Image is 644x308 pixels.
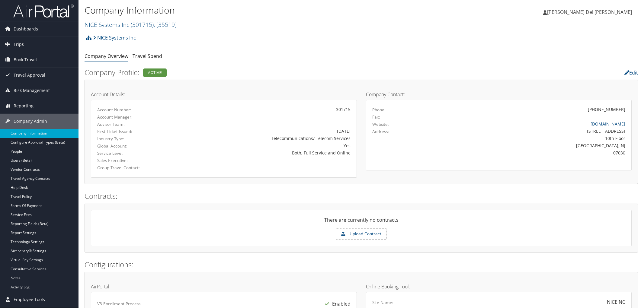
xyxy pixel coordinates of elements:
a: [DOMAIN_NAME] [591,121,625,127]
div: Active [143,68,167,77]
label: Account Manager: [97,114,175,120]
label: Industry Type: [97,136,175,142]
label: Group Travel Contact: [97,165,175,171]
h4: Company Contact: [366,92,632,97]
h4: AirPortal: [91,284,357,289]
span: Trips [14,37,24,52]
div: [STREET_ADDRESS] [438,128,625,134]
div: 301715 [185,106,351,113]
h4: Account Details: [91,92,357,97]
span: Employee Tools [14,292,45,307]
span: ( 301715 ) [131,21,154,29]
span: [PERSON_NAME] Del [PERSON_NAME] [547,9,632,15]
label: Fax: [372,114,380,120]
div: [PHONE_NUMBER] [588,106,625,113]
label: Website: [372,121,389,127]
span: Risk Management [14,83,50,98]
label: Phone: [372,107,386,113]
span: Travel Approval [14,68,45,83]
div: NICEINC [607,298,625,306]
a: [PERSON_NAME] Del [PERSON_NAME] [543,3,638,21]
a: Edit [624,69,638,76]
div: 10th Floor [438,135,625,141]
div: There are currently no contracts [91,216,631,228]
div: Telecommunications/ Telecom Services [185,135,351,141]
span: , [ 35519 ] [154,21,177,29]
div: Yes [185,142,351,149]
div: Both, Full Service and Online [185,150,351,156]
label: Address: [372,129,389,135]
span: Reporting [14,98,34,113]
label: Site Name: [372,300,393,306]
span: Book Travel [14,52,37,67]
h1: Company Information [85,4,453,17]
label: Account Number: [97,107,175,113]
label: Service Level: [97,150,175,156]
a: Company Overview [85,53,128,59]
div: 07030 [438,150,625,156]
label: V3 Enrollment Process: [97,301,142,307]
span: Dashboards [14,21,38,37]
img: airportal-logo.png [13,4,74,18]
h2: Configurations: [85,259,638,270]
label: Upload Contract [336,229,386,239]
div: [DATE] [185,128,351,134]
label: Advisor Team: [97,121,175,127]
h2: Contracts: [85,191,638,201]
label: First Ticket Issued: [97,129,175,135]
h2: Company Profile: [85,67,450,78]
a: NICE Systems Inc [93,32,136,44]
a: Travel Spend [133,53,162,59]
label: Sales Executive: [97,157,175,164]
h4: Online Booking Tool: [366,284,632,289]
span: Company Admin [14,114,47,129]
label: Global Account: [97,143,175,149]
a: NICE Systems Inc [85,21,177,29]
div: [GEOGRAPHIC_DATA], NJ [438,142,625,149]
